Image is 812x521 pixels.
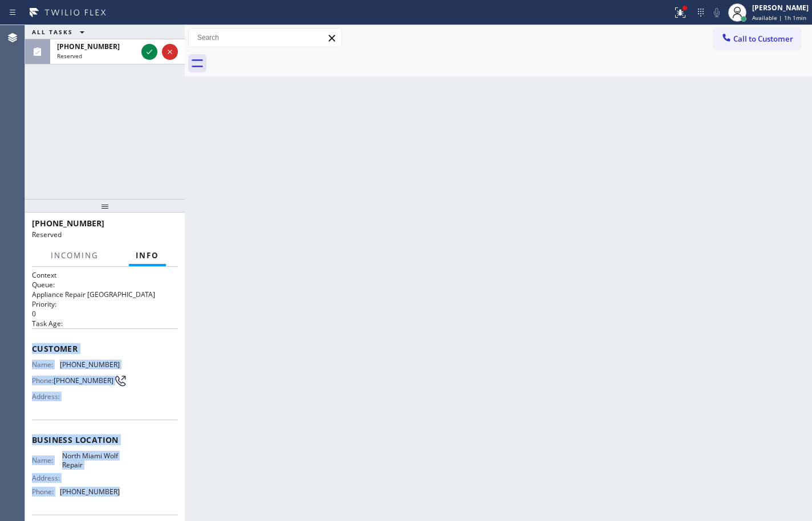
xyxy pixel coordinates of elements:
[32,487,60,496] span: Phone:
[60,487,120,496] span: [PHONE_NUMBER]
[32,319,178,328] h2: Task Age:
[32,360,60,369] span: Name:
[32,290,178,299] p: Appliance Repair [GEOGRAPHIC_DATA]
[733,34,793,44] span: Call to Customer
[57,52,82,60] span: Reserved
[189,29,342,47] input: Search
[32,474,62,482] span: Address:
[32,270,178,280] h1: Context
[32,309,178,319] p: 0
[129,245,166,267] button: Info
[32,28,73,36] span: ALL TASKS
[60,360,120,369] span: [PHONE_NUMBER]
[32,343,178,354] span: Customer
[54,376,113,385] span: [PHONE_NUMBER]
[32,299,178,309] h2: Priority:
[162,44,178,60] button: Reject
[32,218,104,229] span: [PHONE_NUMBER]
[141,44,157,60] button: Accept
[136,250,159,260] span: Info
[32,392,62,401] span: Address:
[32,376,54,385] span: Phone:
[51,250,99,260] span: Incoming
[752,14,806,22] span: Available | 1h 1min
[44,245,105,267] button: Incoming
[709,5,725,21] button: Mute
[62,451,119,469] span: North Miami Wolf Repair
[752,3,809,13] div: [PERSON_NAME]
[32,434,178,445] span: Business location
[57,42,120,51] span: [PHONE_NUMBER]
[32,280,178,290] h2: Queue:
[25,25,96,39] button: ALL TASKS
[713,28,801,50] button: Call to Customer
[32,456,62,465] span: Name:
[32,230,62,239] span: Reserved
